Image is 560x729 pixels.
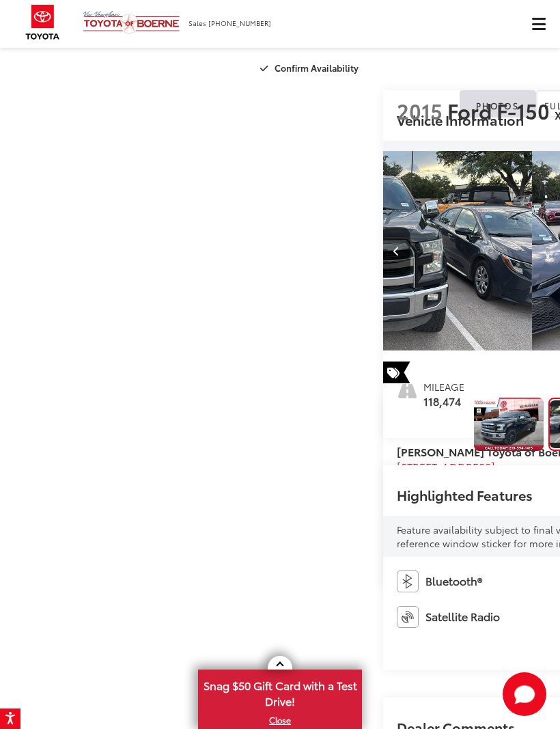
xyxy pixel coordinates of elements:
[473,398,544,451] img: 2015 Ford F-150 XL
[397,570,419,592] img: Bluetooth®
[188,18,206,28] span: Sales
[397,487,533,502] h2: Highlighted Features
[503,672,546,716] svg: Start Chat
[253,56,369,80] button: Confirm Availability
[425,609,500,624] span: Satellite Radio
[83,10,180,34] img: Vic Vaughan Toyota of Boerne
[199,671,361,713] span: Snag $50 Gift Card with a Test Drive!
[383,227,410,275] button: Previous image
[397,96,443,125] span: 2015
[460,90,536,118] a: Photos
[474,398,544,451] a: Expand Photo 0
[391,398,468,449] div: View Full-Motion Video
[397,606,419,628] img: Satellite Radio
[275,61,359,74] span: Confirm Availability
[383,361,410,383] span: Special
[208,18,271,28] span: [PHONE_NUMBER]
[503,672,546,716] button: Toggle Chat Window
[425,573,482,589] span: Bluetooth®
[447,96,555,125] span: Ford F-150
